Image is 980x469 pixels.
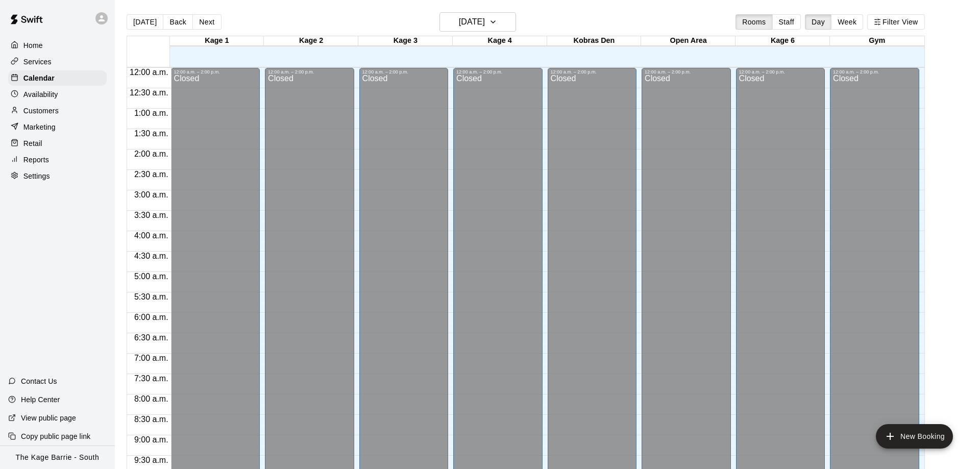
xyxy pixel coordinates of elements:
[23,138,42,149] p: Retail
[8,54,107,69] a: Services
[132,211,171,219] span: 3:30 a.m.
[833,69,916,75] div: 12:00 a.m. – 2:00 p.m.
[23,171,50,181] p: Settings
[264,36,358,46] div: Kage 2
[268,69,351,75] div: 12:00 a.m. – 2:00 p.m.
[132,272,171,281] span: 5:00 a.m.
[127,68,171,77] span: 12:00 a.m.
[127,14,163,30] button: [DATE]
[358,36,453,46] div: Kage 3
[23,106,59,116] p: Customers
[830,36,924,46] div: Gym
[772,14,801,30] button: Staff
[21,413,76,423] p: View public page
[739,69,822,75] div: 12:00 a.m. – 2:00 p.m.
[645,69,728,75] div: 12:00 a.m. – 2:00 p.m.
[132,292,171,301] span: 5:30 a.m.
[23,122,56,132] p: Marketing
[8,103,107,118] a: Customers
[23,89,58,100] p: Availability
[132,354,171,362] span: 7:00 a.m.
[641,36,736,46] div: Open Area
[23,40,43,51] p: Home
[132,109,171,117] span: 1:00 a.m.
[459,15,485,29] h6: [DATE]
[132,170,171,179] span: 2:30 a.m.
[170,36,264,46] div: Kage 1
[805,14,831,30] button: Day
[163,14,193,30] button: Back
[132,415,171,424] span: 8:30 a.m.
[736,14,772,30] button: Rooms
[21,376,57,386] p: Contact Us
[8,152,107,167] a: Reports
[547,36,642,46] div: Kobras Den
[453,36,547,46] div: Kage 4
[132,333,171,342] span: 6:30 a.m.
[867,14,924,30] button: Filter View
[876,424,953,449] button: add
[23,57,52,67] p: Services
[132,190,171,199] span: 3:00 a.m.
[132,150,171,158] span: 2:00 a.m.
[132,313,171,322] span: 6:00 a.m.
[831,14,863,30] button: Week
[21,431,90,441] p: Copy public page link
[551,69,634,75] div: 12:00 a.m. – 2:00 p.m.
[23,155,49,165] p: Reports
[192,14,221,30] button: Next
[8,87,107,102] a: Availability
[8,38,107,53] a: Home
[736,36,830,46] div: Kage 6
[8,168,107,184] a: Settings
[132,129,171,138] span: 1:30 a.m.
[21,394,60,405] p: Help Center
[132,435,171,444] span: 9:00 a.m.
[8,70,107,86] a: Calendar
[132,456,171,464] span: 9:30 a.m.
[362,69,446,75] div: 12:00 a.m. – 2:00 p.m.
[174,69,257,75] div: 12:00 a.m. – 2:00 p.m.
[439,12,516,32] button: [DATE]
[132,394,171,403] span: 8:00 a.m.
[8,136,107,151] a: Retail
[132,374,171,383] span: 7:30 a.m.
[127,88,171,97] span: 12:30 a.m.
[16,452,100,463] p: The Kage Barrie - South
[23,73,55,83] p: Calendar
[132,231,171,240] span: 4:00 a.m.
[456,69,540,75] div: 12:00 a.m. – 2:00 p.m.
[132,252,171,260] span: 4:30 a.m.
[8,119,107,135] a: Marketing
